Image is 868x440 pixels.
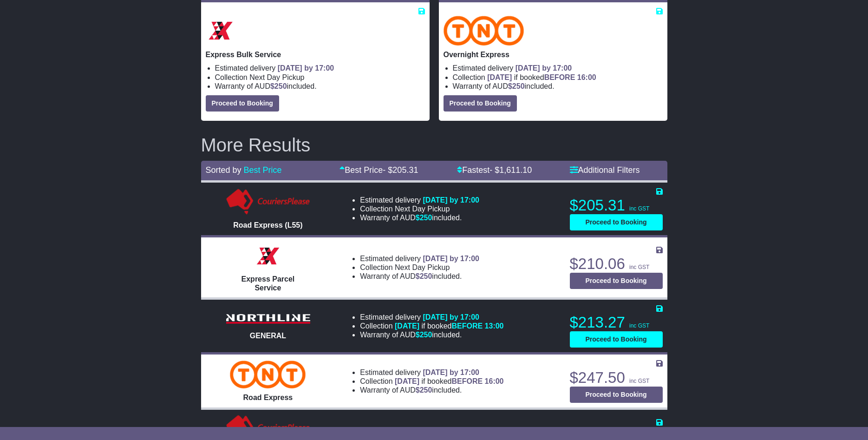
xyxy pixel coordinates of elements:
span: BEFORE [451,322,483,330]
span: inc GST [629,378,649,384]
span: $ [508,82,525,90]
li: Estimated delivery [360,368,503,377]
span: 250 [512,82,525,90]
span: $ [416,214,432,222]
h2: More Results [201,135,667,155]
span: inc GST [629,322,649,329]
span: $ [270,82,287,90]
span: Road Express (L55) [233,221,302,229]
span: 16:00 [485,377,504,385]
span: BEFORE [544,73,575,81]
li: Warranty of AUD included. [453,82,663,91]
button: Proceed to Booking [570,214,663,230]
span: inc GST [629,264,649,270]
span: - $ [489,165,532,175]
span: $ [416,386,432,394]
li: Warranty of AUD included. [360,213,479,222]
img: Northline Distribution: GENERAL [222,311,314,327]
p: $205.31 [570,196,663,215]
p: $247.50 [570,368,663,387]
span: $ [416,272,432,280]
button: Proceed to Booking [206,95,279,112]
img: TNT Domestic: Overnight Express [444,16,524,46]
button: Proceed to Booking [570,387,663,403]
img: TNT Domestic: Road Express [230,361,306,388]
button: Proceed to Booking [570,273,663,289]
span: BEFORE [451,377,483,385]
a: Additional Filters [570,165,640,175]
span: if booked [487,73,596,81]
li: Warranty of AUD included. [360,272,479,281]
span: $ [416,331,432,339]
li: Estimated delivery [360,427,479,435]
span: [DATE] by 17:00 [423,313,479,321]
a: Fastest- $1,611.10 [457,165,532,175]
li: Collection [453,73,663,82]
span: 250 [420,331,432,339]
span: 205.31 [392,165,418,175]
li: Collection [215,73,425,82]
span: 1,611.10 [499,165,532,175]
li: Estimated delivery [360,313,503,322]
span: - $ [383,165,418,175]
span: GENERAL [250,332,286,340]
p: $210.06 [570,255,663,273]
img: CouriersPlease: Road Express (L55) [224,188,312,216]
li: Warranty of AUD included. [215,82,425,91]
button: Proceed to Booking [444,95,517,112]
li: Estimated delivery [360,254,479,263]
li: Collection [360,377,503,386]
span: if booked [395,377,503,385]
span: inc GST [629,205,649,212]
span: [DATE] by 17:00 [423,196,479,204]
span: if booked [395,322,503,330]
p: Overnight Express [444,50,663,59]
li: Estimated delivery [453,64,663,72]
span: 16:00 [577,73,596,81]
li: Estimated delivery [215,64,425,72]
li: Collection [360,322,503,330]
span: 250 [420,214,432,222]
span: [DATE] by 17:00 [278,64,334,72]
img: Border Express: Express Bulk Service [206,16,235,46]
li: Collection [360,263,479,272]
li: Warranty of AUD included. [360,386,503,394]
span: Next Day Pickup [249,73,304,81]
span: [DATE] [487,73,512,81]
span: 13:00 [485,322,504,330]
img: Border Express: Express Parcel Service [254,242,282,270]
span: Next Day Pickup [395,263,450,271]
li: Estimated delivery [360,196,479,204]
span: [DATE] by 17:00 [423,255,479,263]
span: [DATE] [395,322,419,330]
span: Sorted by [206,165,241,175]
span: Express Parcel Service [241,275,295,292]
span: [DATE] by 17:00 [423,368,479,376]
li: Warranty of AUD included. [360,330,503,339]
span: [DATE] [395,377,419,385]
span: 250 [420,272,432,280]
span: [DATE] by 17:00 [516,64,572,72]
span: Next Day Pickup [395,205,450,213]
a: Best Price- $205.31 [339,165,418,175]
span: 250 [420,386,432,394]
li: Collection [360,204,479,213]
span: 250 [274,82,287,90]
button: Proceed to Booking [570,331,663,348]
span: Road Express [243,394,293,401]
p: Express Bulk Service [206,50,425,59]
a: Best Price [244,165,282,175]
p: $213.27 [570,313,663,332]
